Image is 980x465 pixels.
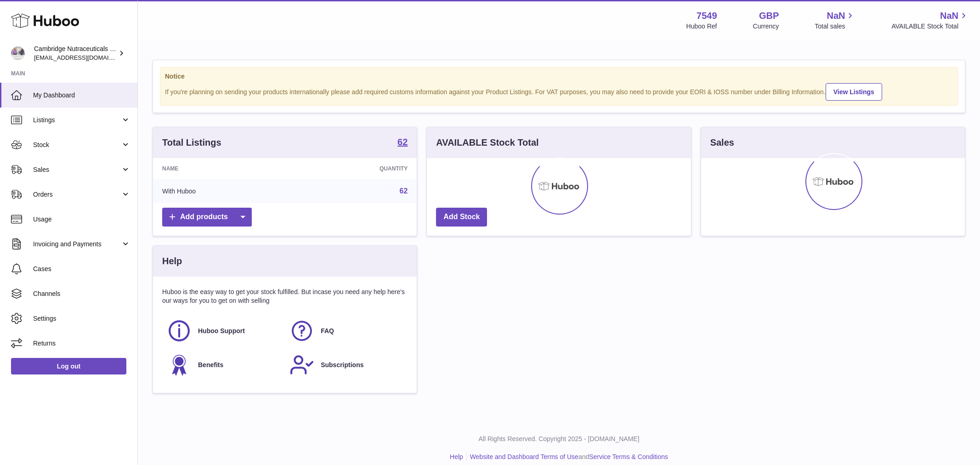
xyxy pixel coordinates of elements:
div: If you're planning on sending your products internationally please add required customs informati... [165,82,953,101]
td: With Huboo [153,179,292,203]
span: Returns [33,339,130,348]
span: Orders [33,190,121,199]
a: Service Terms & Conditions [589,453,668,460]
h3: Help [162,255,182,267]
a: Huboo Support [167,318,280,343]
span: My Dashboard [33,91,130,100]
span: FAQ [321,327,334,335]
span: Total sales [815,22,855,31]
a: Help [450,453,463,460]
h3: AVAILABLE Stock Total [436,136,538,149]
strong: 62 [397,137,408,147]
li: and [467,453,668,461]
a: Log out [11,358,126,374]
a: Website and Dashboard Terms of Use [470,453,578,460]
span: Invoicing and Payments [33,240,121,249]
span: [EMAIL_ADDRESS][DOMAIN_NAME] [34,54,135,61]
a: Benefits [167,352,280,377]
span: Cases [33,265,130,273]
a: NaN AVAILABLE Stock Total [891,10,969,31]
img: qvc@camnutra.com [11,46,25,60]
span: Stock [33,141,121,149]
strong: GBP [759,10,779,22]
th: Quantity [292,158,417,179]
a: FAQ [289,318,403,343]
a: Subscriptions [289,352,403,377]
a: 62 [397,137,408,148]
div: Cambridge Nutraceuticals Ltd [34,45,117,62]
a: Add products [162,208,252,227]
span: AVAILABLE Stock Total [891,22,969,31]
p: Huboo is the easy way to get your stock fulfilled. But incase you need any help here's our ways f... [162,288,408,305]
span: Huboo Support [198,327,245,335]
div: Huboo Ref [686,22,717,31]
a: Add Stock [436,208,487,227]
span: Channels [33,289,130,298]
span: Benefits [198,361,223,369]
th: Name [153,158,292,179]
h3: Total Listings [162,136,221,149]
strong: Notice [165,72,953,81]
a: NaN Total sales [815,10,855,31]
span: Listings [33,116,121,125]
a: 62 [400,187,408,195]
span: Subscriptions [321,361,363,369]
a: View Listings [826,83,882,101]
span: Usage [33,215,130,224]
span: NaN [940,10,958,22]
div: Currency [753,22,779,31]
h3: Sales [710,136,734,149]
span: Sales [33,165,121,174]
span: NaN [827,10,845,22]
span: Settings [33,314,130,323]
strong: 7549 [697,10,717,22]
p: All Rights Reserved. Copyright 2025 - [DOMAIN_NAME] [145,435,973,443]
